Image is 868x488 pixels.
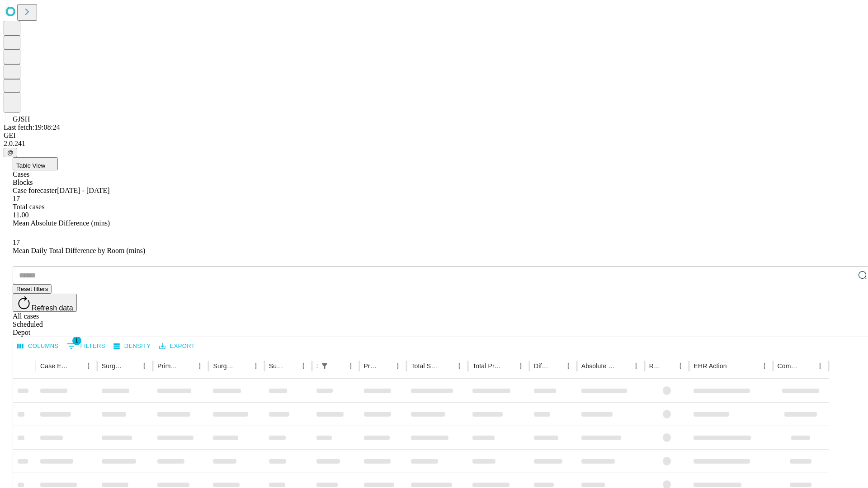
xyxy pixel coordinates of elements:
button: Menu [193,360,206,372]
button: Show filters [318,360,331,372]
button: Menu [674,360,687,372]
button: Menu [514,360,527,372]
button: Menu [758,360,771,372]
div: Surgeon Name [102,362,124,370]
span: Mean Absolute Difference (mins) [13,219,110,227]
button: Export [157,339,197,353]
span: Mean Daily Total Difference by Room (mins) [13,247,145,254]
div: Surgery Name [213,362,236,370]
button: Sort [379,360,392,372]
div: Total Predicted Duration [472,362,501,370]
button: Menu [82,360,95,372]
button: Menu [138,360,151,372]
div: Primary Service [157,362,180,370]
button: Sort [125,360,138,372]
span: GJSH [13,115,30,123]
button: Density [111,339,153,353]
button: Sort [332,360,344,372]
button: Sort [181,360,193,372]
button: Sort [728,360,741,372]
div: Resolved in EHR [649,362,661,370]
button: Sort [549,360,562,372]
span: Table View [16,162,45,169]
div: Total Scheduled Duration [411,362,439,370]
div: 2.0.241 [4,140,864,148]
div: Predicted In Room Duration [364,362,378,370]
button: Show filters [65,339,108,353]
button: Sort [440,360,453,372]
button: Sort [284,360,297,372]
button: Menu [630,360,642,372]
button: @ [4,148,17,157]
button: Sort [617,360,630,372]
button: Menu [297,360,310,372]
div: Difference [534,362,548,370]
div: Absolute Difference [581,362,616,370]
div: Scheduled In Room Duration [316,362,317,370]
button: Refresh data [13,294,77,312]
span: 17 [13,239,20,246]
button: Reset filters [13,284,52,294]
span: Refresh data [32,304,73,312]
button: Sort [801,360,814,372]
button: Sort [502,360,514,372]
button: Select columns [15,339,61,353]
span: Total cases [13,203,44,211]
button: Menu [392,360,404,372]
span: 17 [13,195,20,202]
button: Sort [70,360,82,372]
div: Comments [778,362,800,370]
div: GEI [4,131,864,140]
button: Sort [237,360,250,372]
span: @ [7,149,14,156]
span: [DATE] - [DATE] [57,187,109,194]
span: 1 [72,336,81,345]
span: 11.00 [13,211,28,219]
button: Menu [250,360,262,372]
span: Case forecaster [13,187,57,194]
button: Sort [661,360,674,372]
span: Last fetch: 19:08:24 [4,123,60,131]
div: EHR Action [693,362,726,370]
span: Reset filters [16,286,48,292]
button: Menu [562,360,575,372]
button: Menu [814,360,826,372]
button: Table View [13,157,58,170]
div: Surgery Date [269,362,283,370]
div: 1 active filter [318,360,331,372]
button: Menu [453,360,466,372]
div: Case Epic Id [40,362,69,370]
button: Menu [344,360,357,372]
